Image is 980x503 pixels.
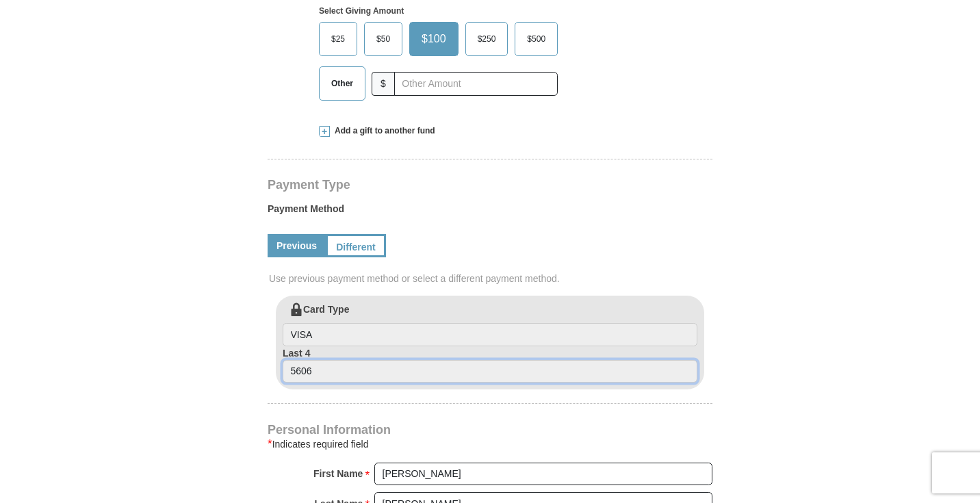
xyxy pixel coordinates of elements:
label: Last 4 [283,346,697,383]
span: $100 [415,29,453,49]
input: Last 4 [283,360,697,383]
a: Different [326,234,386,257]
span: Add a gift to another fund [330,125,435,137]
span: Other [324,73,360,94]
div: Indicates required field [268,436,712,452]
span: $250 [471,29,503,49]
label: Card Type [283,302,697,346]
input: Card Type [283,323,697,346]
strong: Select Giving Amount [319,6,404,16]
span: $ [372,72,395,96]
span: $25 [324,29,352,49]
strong: First Name [313,464,363,483]
span: Use previous payment method or select a different payment method. [269,272,714,285]
h4: Payment Type [268,179,712,190]
span: $50 [370,29,397,49]
a: Previous [268,234,326,257]
label: Payment Method [268,202,712,222]
span: $500 [520,29,552,49]
input: Other Amount [394,72,558,96]
h4: Personal Information [268,424,712,435]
